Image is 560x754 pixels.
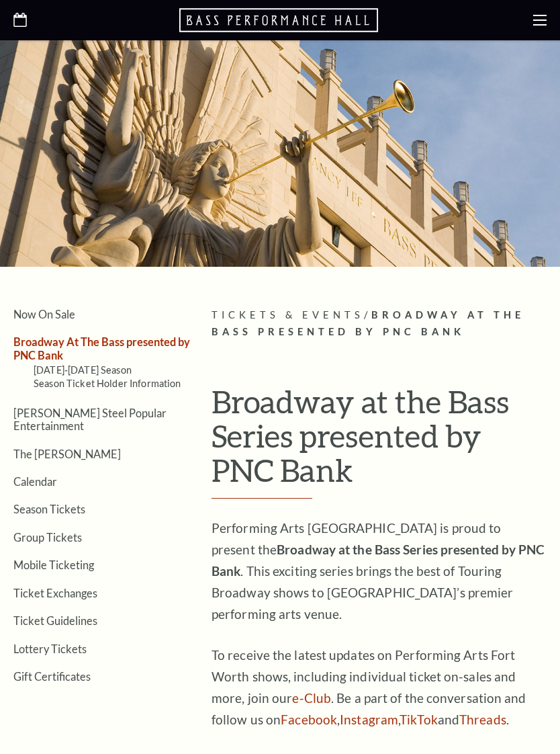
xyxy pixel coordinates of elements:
a: Gift Certificates [13,670,91,683]
a: Ticket Guidelines [13,614,97,627]
a: Ticket Exchanges [13,587,97,599]
p: To receive the latest updates on Performing Arts Fort Worth shows, including individual ticket on... [212,644,547,730]
p: Performing Arts [GEOGRAPHIC_DATA] is proud to present the . This exciting series brings the best ... [212,517,547,625]
a: Calendar [13,475,57,488]
p: / [212,307,547,341]
a: [PERSON_NAME] Steel Popular Entertainment [13,407,167,432]
a: TikTok [400,712,438,727]
a: Instagram [340,712,398,727]
span: Tickets & Events [212,309,364,321]
a: Now On Sale [13,308,75,321]
span: Broadway At The Bass presented by PNC Bank [212,309,524,337]
a: Lottery Tickets [13,642,87,655]
a: Mobile Ticketing [13,558,94,571]
a: Season Ticket Holder Information [34,378,181,389]
a: The [PERSON_NAME] [13,448,121,460]
a: Facebook [281,712,337,727]
strong: Broadway at the Bass Series presented by PNC Bank [212,542,545,579]
a: Group Tickets [13,531,82,544]
a: e-Club [292,690,331,706]
a: Broadway At The Bass presented by PNC Bank [13,335,190,361]
a: [DATE]-[DATE] Season [34,364,132,376]
a: Season Tickets [13,503,85,515]
a: Threads [459,712,506,727]
h1: Broadway at the Bass Series presented by PNC Bank [212,384,547,499]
